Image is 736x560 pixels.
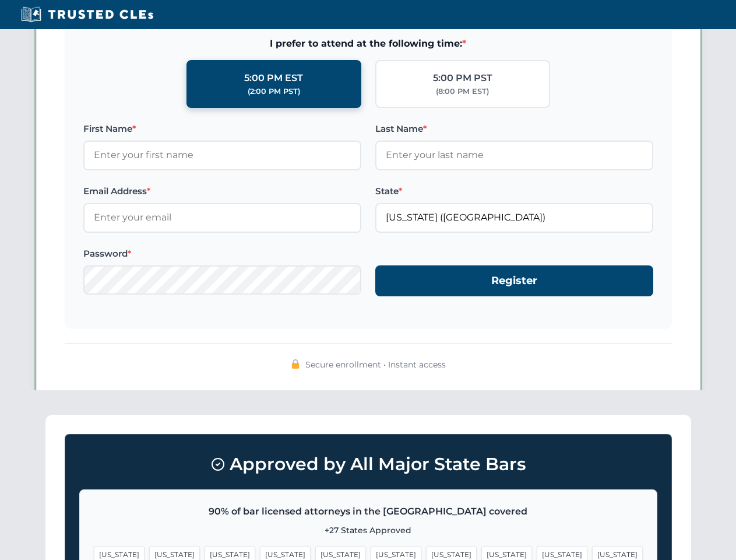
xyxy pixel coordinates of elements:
[244,71,303,86] div: 5:00 PM EST
[375,122,653,136] label: Last Name
[94,524,643,537] p: +27 States Approved
[375,203,653,232] input: Florida (FL)
[83,203,361,232] input: Enter your email
[248,86,300,97] div: (2:00 PM PST)
[433,71,492,86] div: 5:00 PM PST
[436,86,489,97] div: (8:00 PM EST)
[83,141,361,170] input: Enter your first name
[17,6,157,23] img: Trusted CLEs
[375,184,653,198] label: State
[94,504,643,519] p: 90% of bar licensed attorneys in the [GEOGRAPHIC_DATA] covered
[79,449,657,480] h3: Approved by All Major State Bars
[83,36,653,51] span: I prefer to attend at the following time:
[291,359,300,369] img: 🔒
[375,265,653,296] button: Register
[375,141,653,170] input: Enter your last name
[83,122,361,136] label: First Name
[83,184,361,198] label: Email Address
[305,358,446,371] span: Secure enrollment • Instant access
[83,247,361,261] label: Password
